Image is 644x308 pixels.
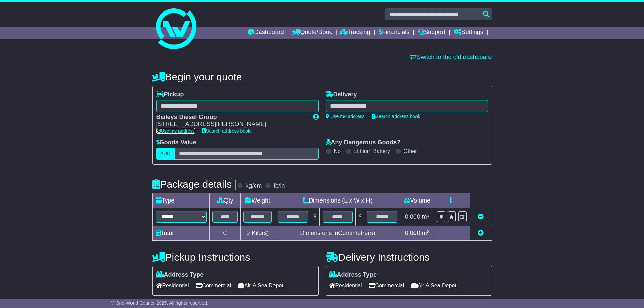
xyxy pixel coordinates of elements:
a: Use my address [156,128,195,134]
span: m [422,213,430,220]
label: lb/in [273,182,285,190]
span: 0.000 [405,230,420,236]
label: No [334,148,341,155]
span: 0.000 [405,213,420,220]
span: m [422,230,430,236]
label: Address Type [329,271,377,279]
label: AUD [156,148,175,160]
label: Address Type [156,271,204,279]
span: Air & Sea Depot [238,280,283,291]
label: Lithium Battery [354,148,390,155]
sup: 3 [427,213,430,218]
span: © One World Courier 2025. All rights reserved. [111,300,209,306]
td: Weight [241,193,275,208]
td: Kilo(s) [241,226,275,241]
td: Volume [400,193,434,208]
span: 0 [246,230,250,236]
label: Other [404,148,417,155]
label: Pickup [156,91,184,98]
a: Switch to the old dashboard [410,54,492,61]
label: kg/cm [245,182,262,190]
a: Remove this item [478,213,484,220]
span: Commercial [369,280,404,291]
td: Qty [209,193,241,208]
td: Total [152,226,209,241]
a: Use my address [326,114,365,119]
label: Any Dangerous Goods? [326,139,401,146]
td: Type [152,193,209,208]
a: Dashboard [248,27,284,39]
span: Commercial [196,280,231,291]
span: Air & Sea Depot [411,280,456,291]
h4: Begin your quote [152,71,492,82]
div: Baileys Diesel Group [156,114,306,121]
span: Residential [156,280,189,291]
h4: Package details | [152,179,237,190]
h4: Pickup Instructions [152,252,319,263]
h4: Delivery Instructions [326,252,492,263]
td: Dimensions in Centimetre(s) [275,226,400,241]
sup: 3 [427,229,430,234]
div: [STREET_ADDRESS][PERSON_NAME] [156,121,306,128]
td: Dimensions (L x W x H) [275,193,400,208]
a: Financials [379,27,409,39]
td: x [311,208,319,226]
a: Support [418,27,445,39]
a: Add new item [478,230,484,236]
td: x [355,208,364,226]
td: 0 [209,226,241,241]
a: Search address book [202,128,251,134]
a: Quote/Book [292,27,332,39]
span: Residential [329,280,362,291]
a: Tracking [340,27,370,39]
label: Goods Value [156,139,196,146]
a: Settings [454,27,483,39]
label: Delivery [326,91,357,98]
a: Search address book [372,114,420,119]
